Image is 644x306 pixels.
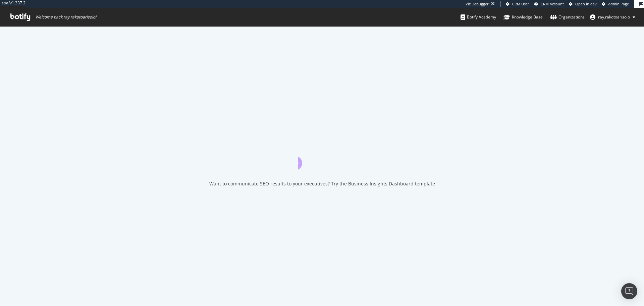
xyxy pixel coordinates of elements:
[503,14,543,20] div: Knowledge Base
[602,1,629,7] a: Admin Page
[506,1,529,7] a: CRM User
[209,180,435,187] div: Want to communicate SEO results to your executives? Try the Business Insights Dashboard template
[585,12,641,23] button: ray.rakotoarisolo
[35,14,96,20] span: Welcome back, ray.rakotoarisolo !
[512,1,529,6] span: CRM User
[598,14,630,20] span: ray.rakotoarisolo
[298,145,346,170] div: animation
[461,8,496,26] a: Botify Academy
[550,8,585,26] a: Organizations
[550,14,585,20] div: Organizations
[569,1,597,7] a: Open in dev
[503,8,543,26] a: Knowledge Base
[534,1,564,7] a: CRM Account
[575,1,597,6] span: Open in dev
[541,1,564,6] span: CRM Account
[461,14,496,20] div: Botify Academy
[608,1,629,6] span: Admin Page
[466,1,490,7] div: Viz Debugger:
[621,283,637,299] div: Open Intercom Messenger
